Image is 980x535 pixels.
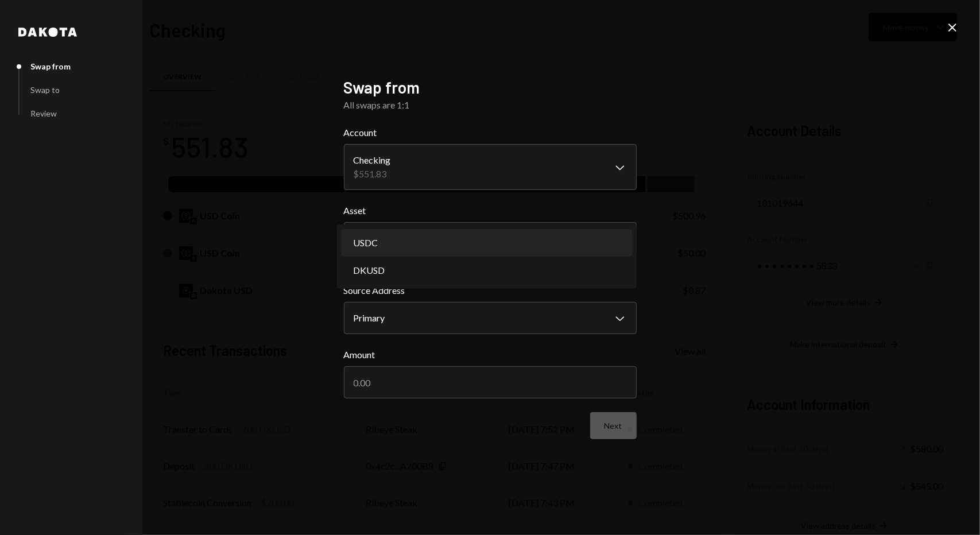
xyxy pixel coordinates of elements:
[344,76,637,99] h2: Swap from
[30,85,60,95] div: Swap to
[344,222,637,254] button: Asset
[30,108,57,118] div: Review
[344,126,637,139] label: Account
[344,366,637,398] input: 0.00
[344,204,637,218] label: Asset
[353,263,385,277] span: DKUSD
[353,236,378,250] span: USDC
[344,144,637,190] button: Account
[344,98,637,112] div: All swaps are 1:1
[344,302,637,334] button: Source Address
[344,284,637,297] label: Source Address
[344,348,637,362] label: Amount
[30,61,71,71] div: Swap from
